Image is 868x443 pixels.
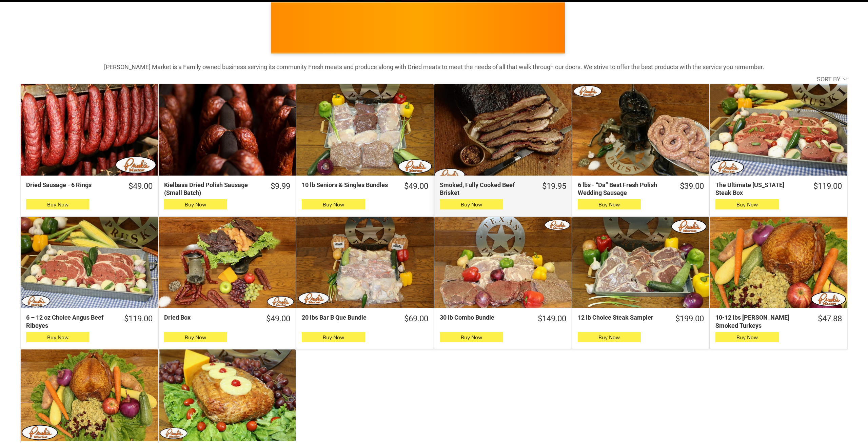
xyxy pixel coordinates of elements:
button: Buy Now [578,332,641,342]
button: Buy Now [164,199,227,209]
button: Buy Now [440,332,503,342]
a: $9.99Kielbasa Dried Polish Sausage (Small Batch) [159,181,296,197]
div: 6 lbs - “Da” Best Fresh Polish Wedding Sausage [578,181,667,197]
div: $19.95 [542,181,566,192]
span: Buy Now [323,334,344,341]
a: 6 lbs. Boneless Ham [159,349,296,441]
div: $199.00 [675,314,704,324]
a: Smoked, Fully Cooked Beef Brisket [434,84,572,176]
span: Buy Now [323,201,344,208]
a: 6 lbs - “Da” Best Fresh Polish Wedding Sausage [572,84,710,176]
a: 30 lb Combo Bundle [434,217,572,308]
div: Dried Box [164,314,254,321]
span: Buy Now [461,334,482,341]
a: $39.006 lbs - “Da” Best Fresh Polish Wedding Sausage [572,181,710,197]
a: 10 lb Seniors &amp; Singles Bundles [296,84,434,176]
div: Kielbasa Dried Polish Sausage (Small Batch) [164,181,258,197]
button: Buy Now [302,332,365,342]
a: $49.00Dried Box [159,314,296,324]
button: Buy Now [26,199,89,209]
div: $9.99 [271,181,290,192]
button: Buy Now [302,199,365,209]
button: Buy Now [164,332,227,342]
a: $47.8810-12 lbs [PERSON_NAME] Smoked Turkeys [710,314,847,329]
a: $119.00The Ultimate [US_STATE] Steak Box [710,181,847,197]
a: The Ultimate Texas Steak Box [710,84,847,176]
span: Buy Now [47,334,68,341]
button: Buy Now [26,332,89,342]
span: Buy Now [598,334,620,341]
div: 10 lb Seniors & Singles Bundles [302,181,391,189]
a: $19.95Smoked, Fully Cooked Beef Brisket [434,181,572,197]
a: $149.0030 lb Combo Bundle [434,314,572,324]
div: 12 lb Choice Steak Sampler [578,314,663,321]
div: $39.00 [680,181,704,192]
span: [PERSON_NAME] MARKET [540,33,673,43]
a: 6 – 12 oz Choice Angus Beef Ribeyes [21,217,158,308]
a: $199.0012 lb Choice Steak Sampler [572,314,710,324]
span: Buy Now [736,334,758,341]
a: $69.0020 lbs Bar B Que Bundle [296,314,434,324]
button: Buy Now [578,199,641,209]
span: Buy Now [736,201,758,208]
span: Buy Now [47,201,68,208]
a: Dried Sausage - 6 Rings [21,84,158,176]
a: $49.0010 lb Seniors & Singles Bundles [296,181,434,192]
div: Smoked, Fully Cooked Beef Brisket [440,181,529,197]
button: Buy Now [715,332,778,342]
a: Kielbasa Dried Polish Sausage (Small Batch) [159,84,296,176]
div: Dried Sausage - 6 Rings [26,181,116,189]
button: Buy Now [440,199,503,209]
div: 30 lb Combo Bundle [440,314,525,321]
a: 20 lbs Bar B Que Bundle [296,217,434,308]
span: Buy Now [598,201,620,208]
a: $119.006 – 12 oz Choice Angus Beef Ribeyes [21,314,158,329]
span: Buy Now [461,201,482,208]
button: Buy Now [715,199,778,209]
div: $49.00 [404,181,428,192]
div: $119.00 [813,181,842,192]
a: $49.00Dried Sausage - 6 Rings [21,181,158,192]
div: $49.00 [129,181,153,192]
a: Dried Box [159,217,296,308]
div: 10-12 lbs [PERSON_NAME] Smoked Turkeys [715,314,805,329]
div: 20 lbs Bar B Que Bundle [302,314,391,321]
div: 6 – 12 oz Choice Angus Beef Ribeyes [26,314,111,329]
div: $119.00 [124,314,153,324]
strong: [PERSON_NAME] Market is a Family owned business serving its community Fresh meats and produce alo... [104,63,764,71]
a: 12-14 lbs Pruski&#39;s Smoked Turkeys [21,349,158,441]
div: $69.00 [404,314,428,324]
span: Buy Now [185,334,206,341]
span: Buy Now [185,201,206,208]
div: $49.00 [266,314,290,324]
div: $47.88 [818,314,842,324]
div: The Ultimate [US_STATE] Steak Box [715,181,801,197]
div: $149.00 [538,314,566,324]
a: 10-12 lbs Pruski&#39;s Smoked Turkeys [710,217,847,308]
a: 12 lb Choice Steak Sampler [572,217,710,308]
